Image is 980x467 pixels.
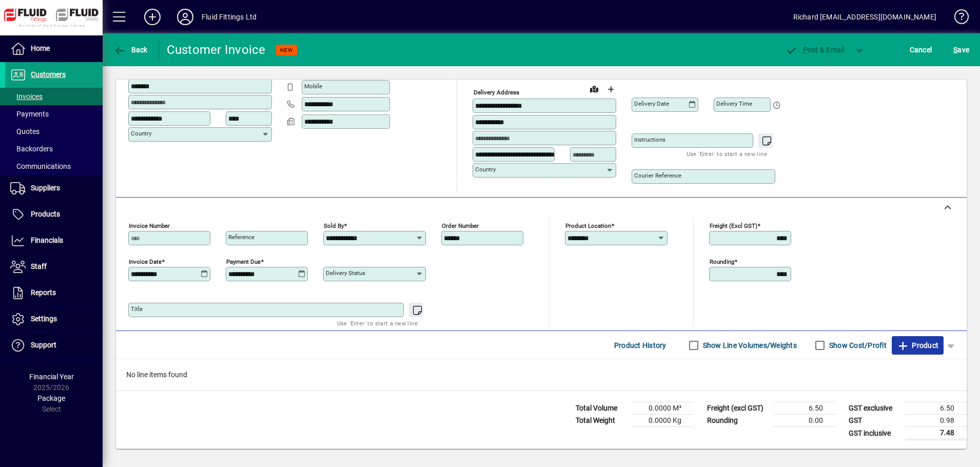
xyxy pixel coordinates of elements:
span: Products [31,210,60,218]
span: Back [113,46,148,54]
label: Show Line Volumes/Weights [701,340,797,351]
a: Backorders [5,140,103,158]
td: 0.98 [905,415,967,427]
td: Rounding [702,415,774,427]
td: 0.0000 M³ [632,402,694,415]
a: Payments [5,105,103,123]
span: Staff [31,262,47,270]
td: 6.50 [905,402,967,415]
mat-label: Invoice number [129,222,170,229]
mat-label: Title [131,305,143,313]
div: No line items found [116,359,967,391]
button: Cancel [907,41,935,59]
div: Richard [EMAIL_ADDRESS][DOMAIN_NAME] [793,9,936,25]
span: Financials [31,236,63,244]
button: Add [136,8,169,26]
mat-hint: Use 'Enter' to start a new line [687,148,767,160]
mat-label: Rounding [710,258,734,265]
span: Financial Year [29,373,74,381]
mat-label: Order number [442,222,479,229]
span: Package [37,394,65,402]
a: Communications [5,158,103,175]
span: Invoices [10,92,43,101]
a: Suppliers [5,176,103,201]
mat-label: Delivery date [634,100,669,107]
td: 0.00 [774,415,835,427]
span: Support [31,341,56,349]
mat-label: Courier Reference [634,172,681,179]
span: Home [31,44,50,52]
mat-label: Delivery status [326,269,365,277]
a: Settings [5,306,103,332]
a: View on map [586,81,602,97]
a: Support [5,333,103,358]
mat-label: Country [131,130,151,137]
td: Total Volume [571,402,632,415]
a: Home [5,36,103,62]
span: Customers [31,70,66,79]
span: Reports [31,288,56,297]
span: Communications [10,162,71,170]
span: ost & Email [785,46,845,54]
td: GST [844,415,905,427]
td: Total Weight [571,415,632,427]
button: Save [951,41,972,59]
label: Show Cost/Profit [827,340,887,351]
span: ave [953,42,969,58]
span: Product History [614,337,667,354]
a: Knowledge Base [947,2,967,35]
mat-label: Instructions [634,136,665,143]
mat-label: Invoice date [129,258,162,265]
td: 0.0000 Kg [632,415,694,427]
mat-label: Reference [228,233,254,241]
a: Invoices [5,88,103,105]
span: Suppliers [31,184,60,192]
span: P [803,46,808,54]
td: 6.50 [774,402,835,415]
button: Back [111,41,150,59]
span: Payments [10,110,49,118]
span: Quotes [10,127,40,135]
td: Freight (excl GST) [702,402,774,415]
mat-label: Mobile [304,83,322,90]
a: Quotes [5,123,103,140]
mat-label: Product location [565,222,611,229]
button: Product [892,336,944,355]
span: Product [897,337,938,354]
button: Choose address [602,81,619,98]
a: Reports [5,280,103,306]
td: 7.48 [905,427,967,440]
mat-label: Payment due [226,258,261,265]
span: S [953,46,957,54]
mat-label: Delivery time [716,100,752,107]
button: Profile [169,8,202,26]
span: Backorders [10,145,53,153]
td: GST inclusive [844,427,905,440]
mat-label: Country [475,166,496,173]
span: Settings [31,315,57,323]
a: Products [5,202,103,227]
span: NEW [280,47,293,53]
td: GST exclusive [844,402,905,415]
span: Cancel [910,42,932,58]
mat-label: Freight (excl GST) [710,222,757,229]
div: Customer Invoice [167,42,266,58]
a: Financials [5,228,103,254]
div: Fluid Fittings Ltd [202,9,257,25]
mat-hint: Use 'Enter' to start a new line [337,317,418,329]
button: Product History [610,336,671,355]
mat-label: Sold by [324,222,344,229]
app-page-header-button: Back [103,41,159,59]
button: Post & Email [780,41,850,59]
a: Staff [5,254,103,280]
